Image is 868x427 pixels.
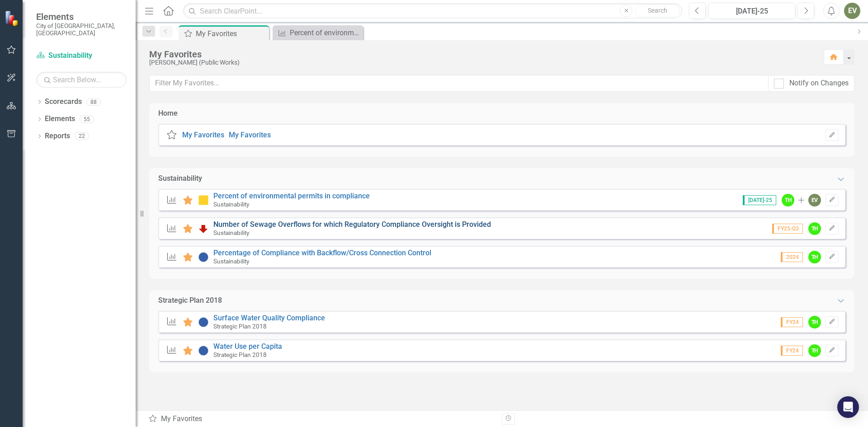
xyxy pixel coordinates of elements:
[781,252,803,262] span: 2024
[148,414,495,424] div: My Favorites
[45,114,75,124] a: Elements
[183,3,682,19] input: Search ClearPoint...
[213,201,249,208] small: Sustainability
[844,3,860,19] button: EV
[743,195,776,205] span: [DATE]-25
[213,258,249,265] small: Sustainability
[213,229,249,236] small: Sustainability
[648,7,667,14] span: Search
[772,224,803,234] span: FY25-Q3
[36,11,127,22] span: Elements
[198,345,209,356] img: Information Unavailable
[86,98,101,106] div: 88
[826,129,839,141] button: Set Home Page
[808,222,821,235] div: TH
[781,317,803,327] span: FY24
[712,6,792,17] div: [DATE]-25
[808,251,821,263] div: TH
[782,194,794,206] div: TH
[213,314,325,322] a: Surface Water Quality Compliance
[229,131,271,139] a: My Favorites
[275,27,361,38] a: Percent of environmental permits in compliance
[149,49,815,59] div: My Favorites
[45,97,82,107] a: Scorecards
[837,396,859,418] div: Open Intercom Messenger
[213,220,491,229] a: Number of Sewage Overflows for which Regulatory Compliance Oversight is Provided
[198,223,209,234] img: Reviewing for Improvement
[5,10,20,26] img: ClearPoint Strategy
[196,28,267,39] div: My Favorites
[36,22,127,37] small: City of [GEOGRAPHIC_DATA], [GEOGRAPHIC_DATA]
[198,317,209,328] img: Information Unavailable
[213,192,370,200] a: Percent of environmental permits in compliance
[182,131,224,139] a: My Favorites
[158,296,222,306] div: Strategic Plan 2018
[708,3,795,19] button: [DATE]-25
[36,51,127,61] a: Sustainability
[789,78,849,89] div: Notify on Changes
[198,252,209,263] img: Information Unavailable
[149,75,769,92] input: Filter My Favorites...
[808,194,821,206] div: EV
[213,323,267,330] small: Strategic Plan 2018
[75,132,89,140] div: 22
[198,195,209,206] img: Monitoring Progress
[158,174,202,184] div: Sustainability
[808,344,821,357] div: TH
[149,59,815,66] div: [PERSON_NAME] (Public Works)
[45,131,70,141] a: Reports
[158,108,178,119] div: Home
[781,346,803,356] span: FY24
[213,351,267,358] small: Strategic Plan 2018
[80,115,94,123] div: 55
[213,342,282,351] a: Water Use per Capita
[635,5,680,17] button: Search
[36,72,127,88] input: Search Below...
[213,249,431,257] a: Percentage of Compliance with Backflow/Cross Connection Control
[290,27,361,38] div: Percent of environmental permits in compliance
[808,316,821,328] div: TH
